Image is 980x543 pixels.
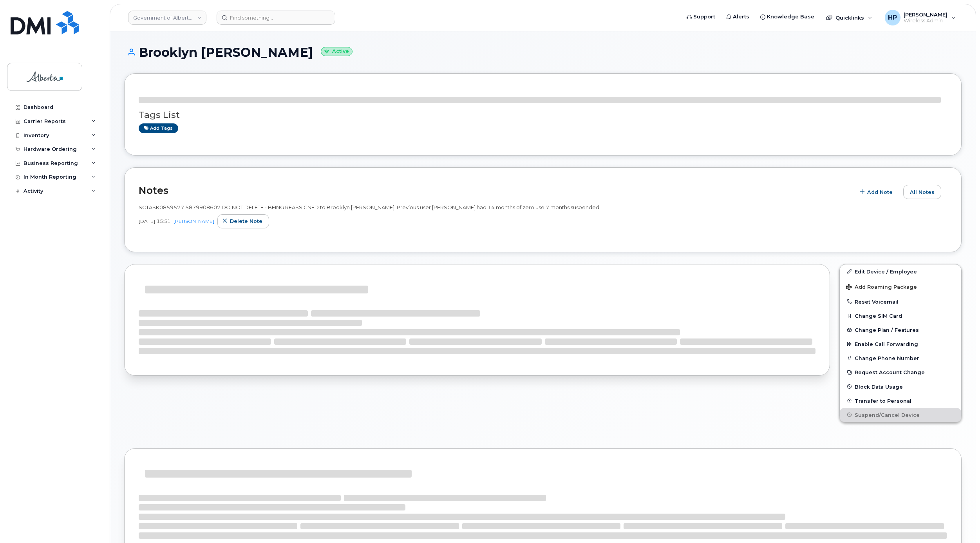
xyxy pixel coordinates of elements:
[217,214,269,228] button: Delete note
[139,123,178,133] a: Add tags
[840,279,961,295] button: Add Roaming Package
[867,188,893,196] span: Add Note
[855,327,919,333] span: Change Plan / Features
[124,45,962,59] h1: Brooklyn [PERSON_NAME]
[846,284,917,291] span: Add Roaming Package
[855,185,899,199] button: Add Note
[157,218,170,224] span: 15:51
[840,351,961,365] button: Change Phone Number
[840,365,961,379] button: Request Account Change
[855,341,918,347] span: Enable Call Forwarding
[174,218,214,224] a: [PERSON_NAME]
[910,188,935,196] span: All Notes
[139,218,155,224] span: [DATE]
[139,204,600,210] span: SCTASK0859577 5879908607 DO NOT DELETE - BEING REASSIGNED to Brooklyn [PERSON_NAME]. Previous use...
[139,110,947,120] h3: Tags List
[840,337,961,351] button: Enable Call Forwarding
[139,185,851,196] h2: Notes
[230,217,262,225] span: Delete note
[840,380,961,394] button: Block Data Usage
[840,323,961,337] button: Change Plan / Features
[840,408,961,422] button: Suspend/Cancel Device
[840,264,961,279] a: Edit Device / Employee
[840,309,961,323] button: Change SIM Card
[321,47,353,56] small: Active
[840,394,961,408] button: Transfer to Personal
[903,185,941,199] button: All Notes
[855,412,920,418] span: Suspend/Cancel Device
[840,295,961,309] button: Reset Voicemail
